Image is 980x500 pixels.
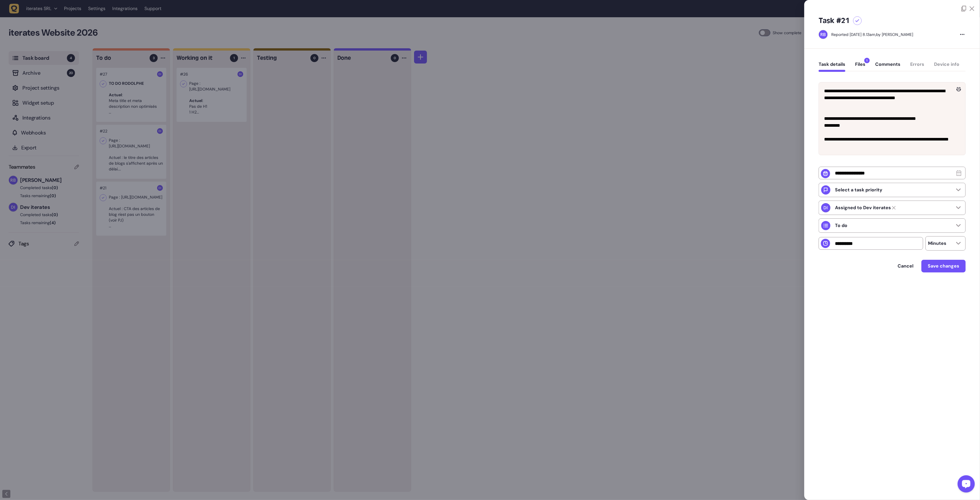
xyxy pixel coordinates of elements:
[831,32,913,37] div: by [PERSON_NAME]
[898,263,913,269] span: Cancel
[831,32,876,37] div: Reported [DATE] 8.13am,
[928,241,946,246] p: Minutes
[953,473,977,497] iframe: LiveChat chat widget
[819,16,850,25] h5: Task #21
[855,61,865,72] button: Files
[892,260,919,272] button: Cancel
[875,61,900,72] button: Comments
[864,58,870,63] span: 1
[835,187,882,193] p: Select a task priority
[835,223,847,228] p: To do
[819,30,828,39] img: Rodolphe Balay
[819,61,845,72] button: Task details
[928,263,959,269] span: Save changes
[921,260,966,272] button: Save changes
[835,205,891,211] strong: Dev iterates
